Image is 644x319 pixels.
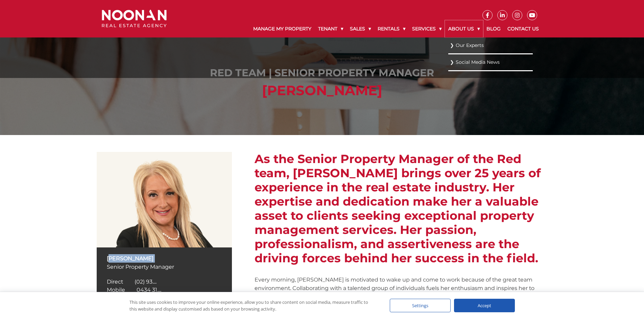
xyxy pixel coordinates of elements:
[374,20,409,37] a: Rentals
[255,152,547,265] h2: As the Senior Property Manager of the Red team, [PERSON_NAME] brings over 25 years of experience ...
[390,299,451,312] div: Settings
[107,263,222,271] p: Senior Property Manager
[504,20,542,37] a: Contact Us
[450,58,531,67] a: Social Media News
[135,278,157,285] span: (02) 93....
[103,82,541,99] h2: [PERSON_NAME]
[347,20,374,37] a: Sales
[409,20,445,37] a: Services
[102,10,167,28] img: Noonan Real Estate Agency
[454,299,515,312] div: Accept
[137,287,161,293] span: 0434 31....
[483,20,504,37] a: Blog
[250,20,315,37] a: Manage My Property
[107,254,222,263] p: [PERSON_NAME]
[445,20,483,37] a: About Us
[107,278,157,285] a: Click to reveal phone number
[255,275,547,301] p: Every morning, [PERSON_NAME] is motivated to wake up and come to work because of the great team e...
[129,299,376,312] div: This site uses cookies to improve your online experience, allow you to share content on social me...
[107,287,125,293] span: Mobile
[107,287,161,293] a: Click to reveal phone number
[450,41,531,50] a: Our Experts
[315,20,347,37] a: Tenant
[107,278,123,285] span: Direct
[97,152,232,247] img: Anna Stratikopoulos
